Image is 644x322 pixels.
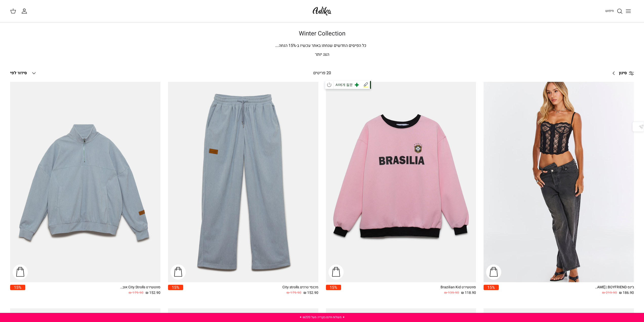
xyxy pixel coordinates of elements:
[25,285,160,296] a: סווטשירט City Strolls אוברסייז 152.90 ₪ 179.90 ₪
[146,290,160,296] span: 152.90 ₪
[602,290,617,296] span: 219.90 ₪
[168,285,183,296] a: 15%
[168,82,318,282] a: מכנסי טרנינג City strolls
[303,290,318,296] span: 152.90 ₪
[288,43,293,49] span: 15
[619,70,627,77] span: סינון
[253,70,391,77] div: 20 פריטים
[10,70,27,76] span: סידור לפי
[120,285,160,290] div: סווטשירט City Strolls אוברסייז
[623,6,634,17] button: Toggle menu
[484,285,499,290] span: 15%
[326,285,341,290] span: 15%
[326,82,476,282] a: סווטשירט Brazilian Kid
[444,290,459,296] span: 139.90 ₪
[593,285,634,290] div: ג׳ינס All Or Nothing [PERSON_NAME] | BOYFRIEND
[275,43,296,49] span: % הנחה.
[145,51,499,58] p: הצג יותר
[605,8,623,14] a: חיפוש
[21,8,29,14] a: החשבון שלי
[10,285,25,296] a: 15%
[499,285,634,296] a: ג׳ינס All Or Nothing [PERSON_NAME] | BOYFRIEND 186.90 ₪ 219.90 ₪
[183,285,318,296] a: מכנסי טרנינג City strolls 152.90 ₪ 179.90 ₪
[296,43,366,49] span: כל הפיסים החדשים שנחתו באתר עכשיו ב-
[10,285,25,290] span: 15%
[299,315,345,319] a: ✦ משלוח חינם בקנייה מעל ₪220 ✦
[168,285,183,290] span: 15%
[278,285,318,290] div: מכנסי טרנינג City strolls
[10,68,37,79] button: סידור לפי
[484,285,499,296] a: 15%
[461,290,476,296] span: 118.90 ₪
[609,67,634,79] a: סינון
[335,81,361,89] span: AI에게 질문
[326,285,341,296] a: 15%
[129,290,143,296] span: 179.90 ₪
[286,290,301,296] span: 179.90 ₪
[435,285,476,290] div: סווטשירט Brazilian Kid
[10,82,160,282] a: סווטשירט City Strolls אוברסייז
[341,285,476,296] a: סווטשירט Brazilian Kid 118.90 ₪ 139.90 ₪
[484,82,634,282] a: ג׳ינס All Or Nothing קריס-קרוס | BOYFRIEND
[311,5,333,17] img: Adika IL
[605,8,614,13] span: חיפוש
[619,290,634,296] span: 186.90 ₪
[145,30,499,37] h1: Winter Collection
